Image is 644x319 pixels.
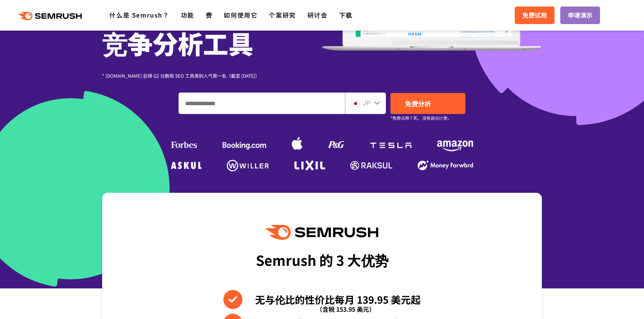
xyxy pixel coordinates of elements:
[339,10,353,20] a: 下载
[109,10,169,20] a: 什么是 Semrush？
[256,246,389,274] div: Semrush 的 3 大优势
[316,299,375,319] span: （含税 153.95 美元）
[181,10,194,20] a: 功能
[515,7,555,24] a: 免费试用
[266,225,378,240] img: 塞姆拉什
[363,98,370,107] span: JP
[102,72,322,79] div: * [DOMAIN_NAME] 获得 G2 分数和 SEO 工具类别人气第一名（截至 [DATE]）
[179,93,345,114] input: 输入您的域名、关键字或网址
[224,10,257,20] a: 如何使用它
[390,93,465,114] a: 免费分析
[206,10,213,20] a: 费
[560,7,600,24] a: 申请演示
[307,10,328,20] a: 研讨会
[390,114,452,122] small: *免费试用 7 天。 没有自动计费。
[522,10,547,20] span: 免费试用
[568,10,592,20] span: 申请演示
[255,292,421,306] font: 无与伦比的性价比每月 139.95 美元起
[269,10,296,20] a: 个案研究
[405,99,431,108] span: 免费分析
